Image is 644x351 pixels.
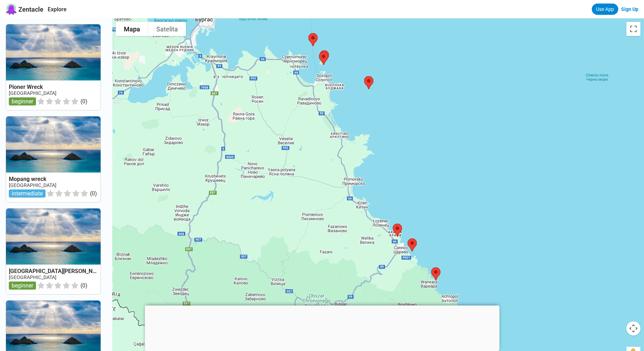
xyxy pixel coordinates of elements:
[148,22,186,36] button: Pokaż zdjęcia satelitarne
[9,274,56,280] a: [GEOGRAPHIC_DATA]
[621,6,638,12] a: Sign Up
[145,305,499,349] iframe: Advertisement
[626,22,640,36] button: Włącz widok pełnoekranowy
[626,321,640,335] button: Sterowanie kamerą na mapie
[116,22,148,36] button: Pokaż mapę ulic
[6,4,43,15] a: Zentacle logoZentacle
[9,90,56,96] a: [GEOGRAPHIC_DATA]
[48,6,67,13] a: Explore
[6,4,17,15] img: Zentacle logo
[18,6,43,13] span: Zentacle
[592,4,618,15] a: Use App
